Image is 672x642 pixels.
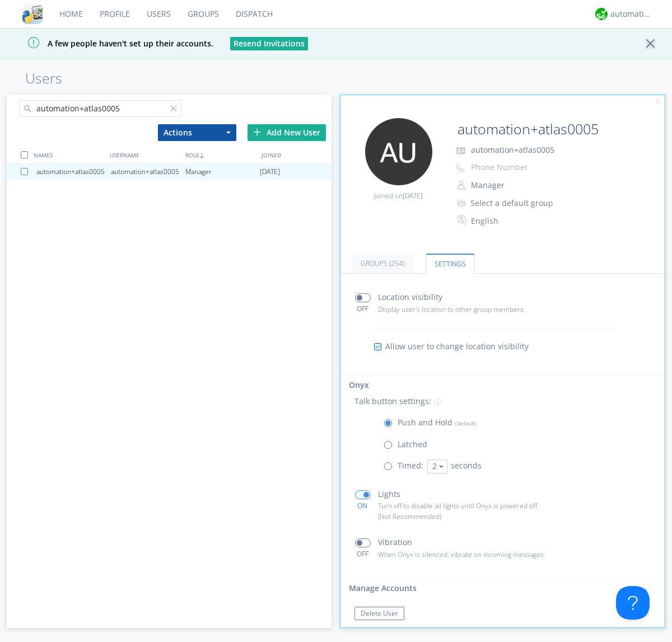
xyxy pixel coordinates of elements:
span: seconds [451,460,482,471]
img: In groups with Translation enabled, this user's messages will be automatically translated to and ... [457,213,468,227]
img: person-outline.svg [457,181,465,190]
input: Search users [19,100,181,117]
div: Add New User [248,124,326,141]
span: automation+atlas0005 [471,144,554,155]
div: ROLE [183,147,258,163]
img: 373638.png [365,118,432,185]
p: When Onyx is silenced, vibrate on incoming messages. [378,549,564,560]
div: OFF [350,304,375,313]
p: Location visibility [378,291,442,303]
button: 2 [427,460,447,474]
div: automation+atlas [610,8,652,20]
p: Latched [398,438,427,451]
button: Delete User [354,607,404,620]
img: d2d01cd9b4174d08988066c6d424eccd [595,8,608,20]
div: ON [350,501,375,510]
span: A few people haven't set up their accounts. [8,38,213,49]
img: icon-alert-users-thin-outline.svg [457,195,468,210]
p: (Not Recommended) [378,511,564,522]
input: Name [453,118,634,140]
div: English [471,215,564,227]
a: Settings [426,254,475,274]
div: OFF [350,549,375,559]
a: Groups (254) [352,254,413,273]
p: Display user's location to other group members. [378,304,564,315]
img: cancel.svg [654,98,662,106]
span: Allow user to change location visibility [385,341,529,352]
div: Select a default group [470,198,564,209]
iframe: Toggle Customer Support [616,586,650,620]
a: automation+atlas0005automation+atlas0005Manager[DATE] [7,163,332,180]
div: automation+atlas0005 [36,163,111,180]
span: (default) [452,419,476,427]
p: Turn off to disable all lights until Onyx is powered off. [378,500,564,511]
div: NAMES [31,147,106,163]
img: plus.svg [253,128,261,136]
button: Resend Invitations [230,37,308,50]
span: [DATE] [403,191,423,200]
span: [DATE] [260,163,280,180]
button: Manager [467,177,579,193]
div: USERNAME [107,147,183,163]
p: Push and Hold [398,416,476,429]
p: Vibration [378,536,412,549]
p: Timed: [398,460,423,472]
button: Actions [158,124,236,141]
div: automation+atlas0005 [111,163,185,180]
p: Lights [378,488,400,500]
div: JOINED [259,147,334,163]
img: cddb5a64eb264b2086981ab96f4c1ba7 [22,4,43,24]
img: phone-outline.svg [456,163,465,172]
div: Manager [185,163,260,180]
p: Talk button settings: [354,395,431,407]
span: Joined on [374,191,423,200]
